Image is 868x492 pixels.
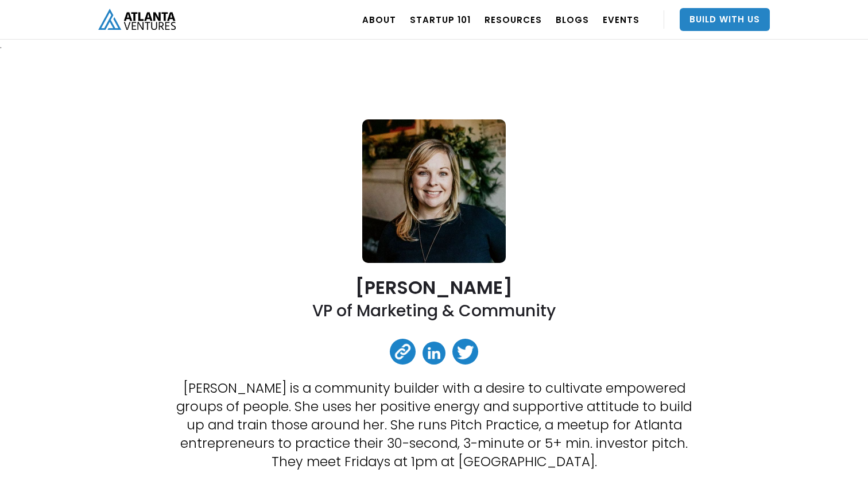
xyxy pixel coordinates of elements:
a: Startup 101 [410,3,471,36]
h2: VP of Marketing & Community [312,300,556,321]
a: EVENTS [603,3,640,36]
p: [PERSON_NAME] is a community builder with a desire to cultivate empowered groups of people. She u... [176,379,692,471]
a: ABOUT [362,3,396,36]
a: Build With Us [680,8,770,31]
h2: [PERSON_NAME] [355,277,513,297]
a: BLOGS [556,3,589,36]
a: RESOURCES [485,3,542,36]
